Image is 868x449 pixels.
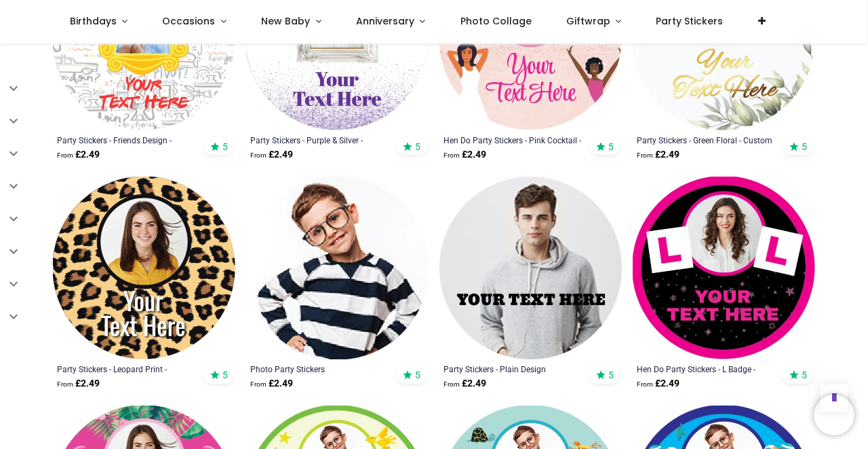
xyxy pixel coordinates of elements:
img: Personalised Photo Party Stickers - Photo Only [246,177,429,359]
span: 5 [802,369,807,381]
strong: £ 2.49 [57,377,100,391]
span: New Baby [261,14,310,28]
span: 5 [415,141,420,153]
img: Personalised Hen Do Party Stickers - L Badge - Custom Text - 1 Photo [633,177,815,359]
img: Personalised Party Stickers - Leopard Print - Custom Text - 1 Photo [53,177,235,359]
span: From [57,380,73,388]
iframe: Brevo live chat [814,395,854,435]
span: From [637,380,653,388]
strong: £ 2.49 [443,148,486,162]
span: From [250,380,267,388]
strong: £ 2.49 [250,148,293,162]
strong: £ 2.49 [637,377,679,391]
a: Party Stickers - Green Floral - Custom Text [637,134,776,145]
span: 5 [608,369,614,381]
a: Party Stickers - Purple & Silver - Custom Text [250,134,389,145]
span: Birthdays [70,14,117,28]
span: From [637,151,653,159]
a: Party Stickers - Friends Design - Custom Text [57,134,196,145]
span: Occasions [162,14,215,28]
span: 5 [222,369,228,381]
span: Party Stickers [656,14,723,28]
span: Giftwrap [566,14,610,28]
strong: £ 2.49 [637,148,679,162]
span: 5 [608,141,614,153]
strong: £ 2.49 [443,377,486,391]
span: From [57,151,73,159]
span: 5 [222,141,228,153]
span: From [443,380,460,388]
a: Photo Party Stickers [250,363,389,374]
a: Hen Do Party Stickers - Pink Cocktail - Custom Text [443,134,583,145]
span: 5 [802,141,807,153]
span: From [443,151,460,159]
img: Personalised Party Stickers - Plain Design - Custom Text Over Photo [439,177,622,359]
span: From [250,151,267,159]
a: Party Stickers - Plain Design [443,363,583,374]
a: Party Stickers - Leopard Print - Custom Text [57,363,196,374]
strong: £ 2.49 [250,377,293,391]
a: Hen Do Party Stickers - L Badge - Custom Text [637,363,776,374]
span: 5 [415,369,420,381]
span: Photo Collage [460,14,532,28]
strong: £ 2.49 [57,148,100,162]
span: Anniversary [356,14,414,28]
